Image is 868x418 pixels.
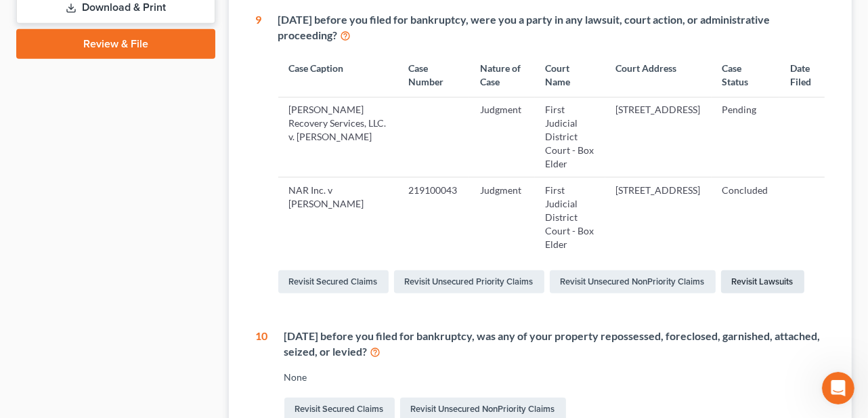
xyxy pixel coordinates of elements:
a: Revisit Unsecured NonPriority Claims [550,270,716,293]
div: [DATE] before you filed for bankruptcy, was any of your property repossessed, foreclosed, garnish... [284,329,825,360]
b: 2 minutes [84,138,137,149]
div: 9 [256,12,262,296]
td: Judgment [469,97,535,177]
td: First Judicial District Court - Box Elder [535,177,605,257]
td: Pending [712,97,779,177]
td: 219100043 [397,177,469,257]
p: Active [DATE] [66,17,125,30]
th: Date Filed [779,54,825,97]
iframe: Intercom live chat [822,372,854,404]
button: go back [9,5,35,31]
th: Nature of Case [469,54,535,97]
td: Concluded [712,177,779,257]
textarea: Message… [12,286,259,309]
div: Emma says… [11,9,260,302]
img: Profile image for Emma [39,7,60,29]
a: Revisit Secured Claims [278,270,389,293]
button: Gif picker [43,314,53,325]
th: Case Status [712,54,779,97]
button: Send a message… [232,309,254,331]
div: Please be sure to enable MFA in your PACER account settings. Once enabled, you will have to enter... [22,111,211,177]
td: [STREET_ADDRESS] [605,97,712,177]
th: Case Caption [278,54,398,97]
i: We use the Salesforce Authenticator app for MFA at NextChapter and other users are reporting the ... [22,205,202,255]
button: Emoji picker [21,314,32,325]
th: Court Name [535,54,605,97]
div: [PERSON_NAME] • 2h ago [22,275,128,283]
td: [STREET_ADDRESS] [605,177,712,257]
div: None [284,371,825,384]
a: Revisit Unsecured Priority Claims [394,270,544,293]
b: 🚨 PACER Multi-Factor Authentication Now Required 🚨 [22,18,194,43]
td: Judgment [469,177,535,257]
td: [PERSON_NAME] Recovery Services, LLC. v. [PERSON_NAME] [278,97,398,177]
a: Revisit Lawsuits [721,270,804,293]
a: Review & File [16,29,215,59]
a: Learn More Here [22,185,100,196]
div: [DATE] before you filed for bankruptcy, were you a party in any lawsuit, court action, or adminis... [278,12,825,43]
td: NAR Inc. v [PERSON_NAME] [278,177,398,257]
button: Home [236,5,262,31]
div: Starting [DATE], PACER requires Multi-Factor Authentication (MFA) for all filers in select distri... [22,51,211,104]
th: Court Address [605,54,712,97]
h1: [PERSON_NAME] [66,7,154,17]
div: 🚨 PACER Multi-Factor Authentication Now Required 🚨Starting [DATE], PACER requires Multi-Factor Au... [11,9,222,272]
th: Case Number [397,54,469,97]
td: First Judicial District Court - Box Elder [535,97,605,177]
button: Upload attachment [64,314,75,325]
